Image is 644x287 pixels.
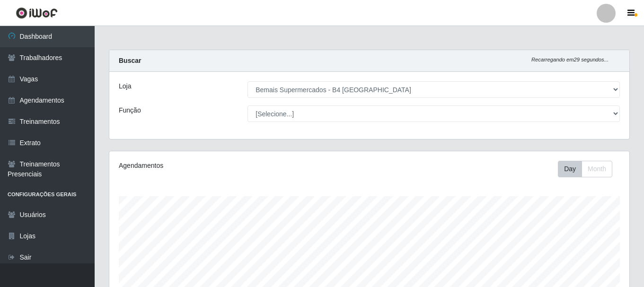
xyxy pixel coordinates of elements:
[558,161,620,177] div: Toolbar with button groups
[119,105,141,115] label: Função
[582,161,612,177] button: Month
[558,161,582,177] button: Day
[558,161,612,177] div: First group
[531,57,609,62] i: Recarregando em 29 segundos...
[16,7,58,19] img: CoreUI Logo
[119,81,131,91] label: Loja
[119,161,319,171] div: Agendamentos
[119,57,141,64] strong: Buscar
